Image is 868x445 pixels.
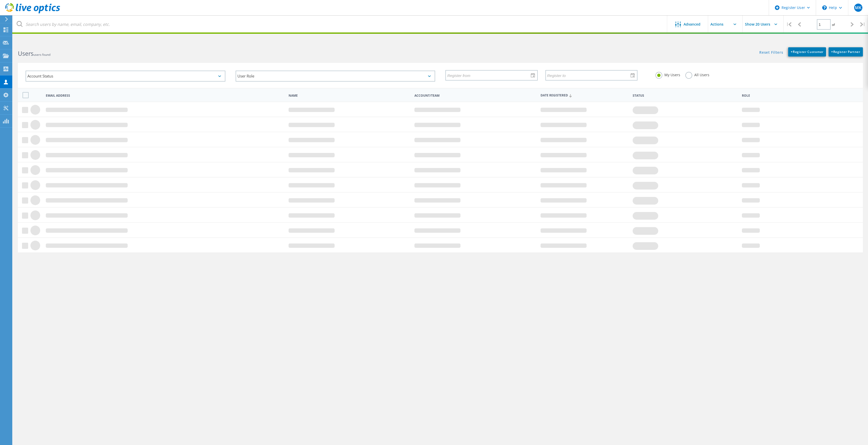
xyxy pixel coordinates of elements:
div: | [784,15,794,34]
b: + [791,50,793,54]
a: Reset Filters [759,51,783,55]
input: Search users by name, email, company, etc. [13,15,667,33]
span: Status [633,94,737,97]
span: Name [289,94,410,97]
a: +Register Customer [788,47,826,57]
a: +Register Partner [829,47,863,57]
b: Users [18,49,34,58]
span: Register Partner [831,50,860,54]
span: of [832,23,835,27]
a: Live Optics Dashboard [5,11,60,14]
svg: \n [822,5,827,10]
span: MK [855,6,861,10]
span: Advanced [684,23,700,26]
input: Register from [446,70,533,80]
label: All Users [685,72,709,77]
span: users found [34,52,50,57]
span: Account/Team [414,94,536,97]
span: Date Registered [541,94,628,97]
div: Account Status [26,71,225,82]
span: Register Customer [791,50,823,54]
b: + [831,50,833,54]
span: Email Address [46,94,284,97]
div: User Role [236,71,435,82]
span: Role [742,94,855,97]
label: My Users [655,72,680,77]
input: Register to [546,70,633,80]
div: | [858,15,868,34]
